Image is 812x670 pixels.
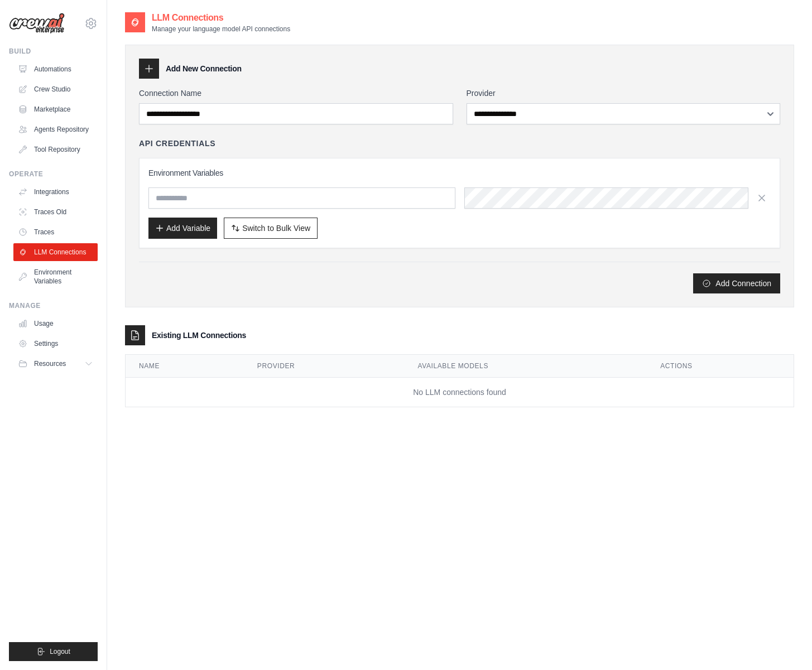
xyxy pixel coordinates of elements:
div: Operate [9,170,98,179]
button: Logout [9,642,98,661]
button: Switch to Bulk View [224,218,318,239]
button: Add Variable [148,218,217,239]
th: Actions [647,355,794,378]
span: Switch to Bulk View [242,223,310,234]
td: No LLM connections found [126,378,794,407]
label: Provider [467,88,781,99]
div: Build [9,47,98,56]
button: Add Connection [693,273,780,293]
label: Connection Name [139,88,453,99]
a: Tool Repository [13,141,98,158]
p: Manage your language model API connections [152,25,290,33]
a: Automations [13,60,98,78]
button: Resources [13,355,98,373]
a: Settings [13,335,98,353]
h4: API Credentials [139,138,215,149]
a: Usage [13,315,98,332]
a: Environment Variables [13,263,98,290]
a: LLM Connections [13,243,98,261]
a: Crew Studio [13,80,98,98]
h3: Add New Connection [166,63,242,74]
span: Resources [34,359,66,368]
h3: Environment Variables [148,167,771,179]
a: Traces Old [13,203,98,221]
img: Logo [9,13,65,34]
h2: LLM Connections [152,11,290,25]
a: Marketplace [13,100,98,118]
th: Provider [244,355,405,378]
a: Traces [13,223,98,241]
th: Name [126,355,244,378]
a: Agents Repository [13,120,98,138]
a: Integrations [13,183,98,201]
div: Manage [9,301,98,310]
h3: Existing LLM Connections [152,330,246,341]
th: Available Models [404,355,647,378]
span: Logout [50,647,70,656]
